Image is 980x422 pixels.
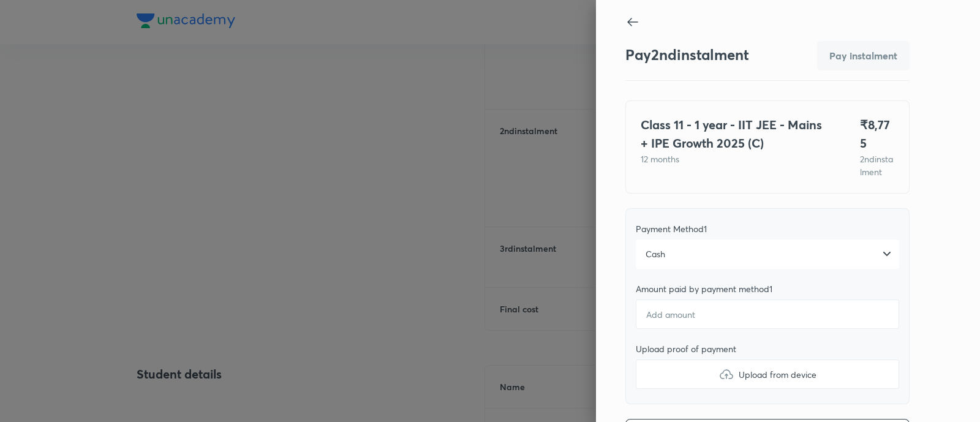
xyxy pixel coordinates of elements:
[646,248,665,260] span: Cash
[719,367,734,382] img: upload
[641,153,831,165] p: 12 months
[636,224,899,235] div: Payment Method 1
[636,284,899,295] div: Amount paid by payment method 1
[860,153,894,178] p: 2 nd instalment
[625,46,749,64] h3: Pay 2 nd instalment
[817,41,910,70] button: Pay instalment
[817,41,910,70] div: Total amount is not matching instalment amount
[739,368,816,381] span: Upload from device
[860,116,894,153] h4: ₹ 8,775
[636,300,899,329] input: Add amount
[636,344,899,355] div: Upload proof of payment
[641,116,831,153] h4: Class 11 - 1 year - IIT JEE - Mains + IPE Growth 2025 (C)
